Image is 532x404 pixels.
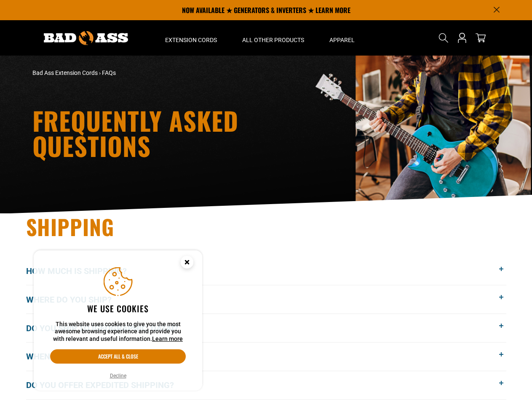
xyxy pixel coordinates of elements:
span: FAQs [102,69,116,76]
aside: Cookie Consent [34,250,202,391]
button: Where do you ship? [26,285,506,314]
span: Apparel [329,36,355,44]
summary: Extension Cords [152,20,230,56]
summary: Apparel [317,20,367,56]
button: Do you offer expedited shipping? [26,371,506,399]
button: Do you ship to [GEOGRAPHIC_DATA]? [26,314,506,342]
h2: We use cookies [50,303,186,314]
h1: Frequently Asked Questions [32,108,340,158]
button: When will my order get here? [26,343,506,371]
summary: All Other Products [230,20,317,56]
span: Do you offer expedited shipping? [26,379,187,391]
span: All Other Products [242,36,304,44]
img: Bad Ass Extension Cords [44,31,128,45]
span: How much is shipping? [26,265,139,277]
button: Accept all & close [50,349,186,364]
span: › [99,69,101,76]
a: Bad Ass Extension Cords [32,69,98,76]
button: Decline [107,372,129,380]
a: Learn more [152,335,183,342]
span: Where do you ship? [26,293,124,306]
span: Shipping [26,211,115,242]
span: Do you ship to [GEOGRAPHIC_DATA]? [26,322,191,335]
p: This website uses cookies to give you the most awesome browsing experience and provide you with r... [50,321,186,343]
summary: Search [437,31,450,45]
span: Extension Cords [165,36,217,44]
button: How much is shipping? [26,257,506,285]
span: When will my order get here? [26,350,172,363]
nav: breadcrumbs [32,69,340,77]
